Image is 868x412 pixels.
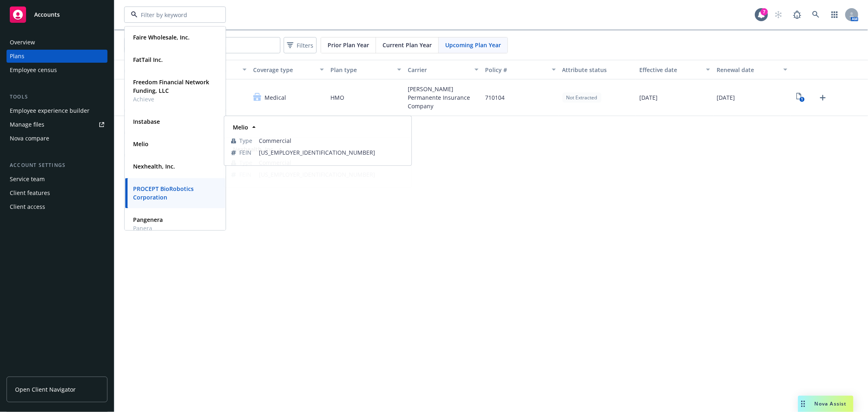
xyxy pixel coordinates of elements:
[798,396,808,412] div: Drag to move
[559,60,636,79] button: Attribute status
[815,400,847,407] span: Nova Assist
[133,162,175,170] strong: Nexhealth, Inc.
[770,7,787,23] a: Start snowing
[7,3,107,26] a: Accounts
[562,66,633,74] div: Attribute status
[7,161,107,169] div: Account settings
[7,64,107,77] a: Employee census
[133,185,194,201] strong: PROCEPT BioRobotics Corporation
[10,118,44,131] div: Manage files
[239,136,252,145] span: Type
[328,41,369,49] span: Prior Plan Year
[10,200,45,213] div: Client access
[7,50,107,63] a: Plans
[34,11,60,18] span: Accounts
[10,36,35,49] div: Overview
[826,7,843,23] a: Switch app
[233,145,275,153] strong: Nexhealth, Inc.
[383,41,432,49] span: Current Plan Year
[133,95,215,103] span: Achieve
[250,60,327,79] button: Coverage type
[7,132,107,145] a: Nova compare
[761,8,768,15] div: 7
[7,118,107,131] a: Manage files
[10,50,24,63] div: Plans
[801,97,803,102] text: 1
[404,60,482,79] button: Carrier
[7,173,107,186] a: Service team
[408,66,470,74] div: Carrier
[133,118,160,125] strong: Instabase
[259,136,404,145] span: Commercial
[408,85,479,110] span: [PERSON_NAME] Permanente Insurance Company
[10,64,57,77] div: Employee census
[445,41,501,49] span: Upcoming Plan Year
[330,66,392,74] div: Plan type
[7,186,107,199] a: Client features
[133,56,163,64] strong: FatTail Inc.
[133,140,149,148] strong: Melio
[330,93,344,102] span: HMO
[7,36,107,49] a: Overview
[816,91,829,104] a: Upload Plan Documents
[485,93,505,102] span: 710104
[639,93,658,102] span: [DATE]
[794,91,807,104] a: View Plan Documents
[239,158,252,167] span: Type
[717,93,735,102] span: [DATE]
[327,60,404,79] button: Plan type
[636,60,713,79] button: Effective date
[233,123,248,131] strong: Melio
[138,11,209,19] input: Filter by keyword
[10,132,49,145] div: Nova compare
[7,104,107,117] a: Employee experience builder
[133,33,190,41] strong: Faire Wholesale, Inc.
[7,93,107,101] div: Tools
[10,186,50,199] div: Client features
[253,66,315,74] div: Coverage type
[639,66,701,74] div: Effective date
[133,216,163,224] strong: Pangenera
[808,7,824,23] a: Search
[284,37,317,53] button: Filters
[10,104,90,117] div: Employee experience builder
[562,92,601,103] div: Not Extracted
[7,200,107,213] a: Client access
[259,158,404,167] span: Commercial
[717,66,778,74] div: Renewal date
[482,60,559,79] button: Policy #
[265,93,286,102] span: Medical
[297,41,313,50] span: Filters
[133,224,163,232] span: Panera
[789,7,805,23] a: Report a Bug
[133,78,209,94] strong: Freedom Financial Network Funding, LLC
[285,39,315,51] span: Filters
[15,385,76,394] span: Open Client Navigator
[10,173,45,186] div: Service team
[713,60,791,79] button: Renewal date
[485,66,547,74] div: Policy #
[798,396,853,412] button: Nova Assist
